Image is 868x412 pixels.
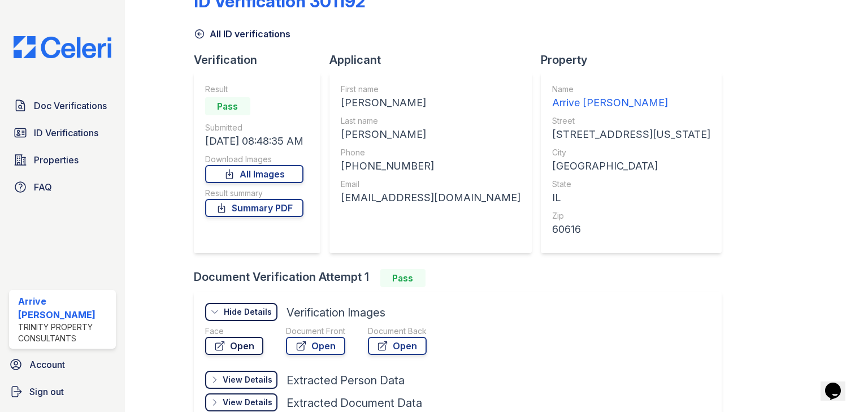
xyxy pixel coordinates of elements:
div: Arrive [PERSON_NAME] [552,95,710,111]
div: Submitted [205,122,303,133]
div: 60616 [552,222,710,237]
a: Open [205,337,263,355]
div: Document Verification Attempt 1 [194,269,731,287]
span: ID Verifications [34,126,98,140]
a: All Images [205,165,303,183]
div: [DATE] 08:48:35 AM [205,133,303,149]
div: Name [552,84,710,95]
a: Properties [9,149,116,171]
div: Hide Details [224,306,272,318]
div: [EMAIL_ADDRESS][DOMAIN_NAME] [341,190,520,206]
div: View Details [223,374,272,385]
div: Result [205,84,303,95]
div: State [552,179,710,190]
div: Street [552,115,710,127]
a: Name Arrive [PERSON_NAME] [552,84,710,111]
span: Doc Verifications [34,99,107,112]
div: [GEOGRAPHIC_DATA] [552,158,710,174]
div: View Details [223,397,272,408]
div: Verification Images [287,305,385,320]
div: [PERSON_NAME] [341,95,520,111]
div: Result summary [205,188,303,199]
div: [PERSON_NAME] [341,127,520,142]
div: Pass [380,269,426,287]
div: Document Back [368,326,427,337]
a: Open [286,337,345,355]
span: Sign out [29,385,64,398]
div: Extracted Person Data [287,372,405,388]
a: Sign out [5,380,120,403]
div: Verification [194,52,329,68]
span: Properties [34,153,79,167]
span: Account [29,358,65,371]
div: Zip [552,210,710,222]
a: Summary PDF [205,199,303,217]
div: Pass [205,97,250,115]
div: Extracted Document Data [287,395,422,411]
div: Download Images [205,154,303,165]
a: Doc Verifications [9,94,116,117]
div: [PHONE_NUMBER] [341,158,520,174]
span: FAQ [34,180,52,194]
a: ID Verifications [9,122,116,144]
div: IL [552,190,710,206]
div: Last name [341,115,520,127]
div: Arrive [PERSON_NAME] [18,294,111,322]
div: Property [541,52,731,68]
div: Trinity Property Consultants [18,322,111,344]
div: First name [341,84,520,95]
a: Account [5,353,120,376]
img: CE_Logo_Blue-a8612792a0a2168367f1c8372b55b34899dd931a85d93a1a3d3e32e68fde9ad4.png [5,36,120,58]
div: Document Front [286,326,345,337]
div: City [552,147,710,158]
a: All ID verifications [194,27,290,41]
a: FAQ [9,176,116,198]
div: Email [341,179,520,190]
div: Phone [341,147,520,158]
div: Face [205,326,263,337]
a: Open [368,337,427,355]
iframe: chat widget [821,367,857,401]
div: [STREET_ADDRESS][US_STATE] [552,127,710,142]
div: Applicant [329,52,541,68]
